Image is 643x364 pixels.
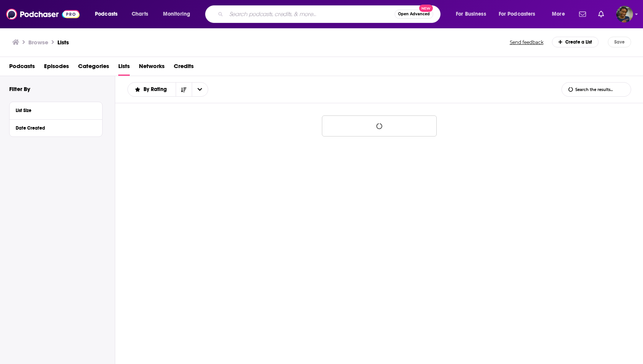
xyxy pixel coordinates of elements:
button: open menu [547,8,574,20]
button: open menu [192,83,208,96]
a: Categories [78,60,109,76]
a: Charts [127,8,153,20]
span: Charts [132,9,148,19]
a: Lists [57,39,69,46]
button: Open AdvancedNew [395,10,433,19]
button: open menu [90,8,127,20]
div: Create a List [552,37,599,47]
h3: Browse [28,39,48,46]
span: For Business [456,9,486,19]
button: Save [608,37,631,47]
button: List Size [16,105,96,115]
h2: Choose List sort [127,82,208,97]
button: Show profile menu [616,6,633,23]
span: Podcasts [95,9,118,19]
img: Podchaser - Follow, Share and Rate Podcasts [6,7,80,21]
button: Sort Direction [176,83,192,96]
input: Search podcasts, credits, & more... [226,8,395,20]
span: Open Advanced [398,12,430,16]
div: List Size [16,108,91,113]
a: Show notifications dropdown [576,8,589,21]
button: open menu [158,8,200,20]
button: Date Created [16,123,96,132]
span: Logged in as sabrinajohnson [616,6,633,23]
button: Loading [322,115,437,136]
button: open menu [128,87,176,92]
a: Show notifications dropdown [595,8,607,21]
span: New [419,5,433,12]
span: More [552,9,565,19]
a: Episodes [44,60,69,76]
button: open menu [494,8,547,20]
div: Search podcasts, credits, & more... [212,5,448,23]
button: Send feedback [508,39,546,45]
span: By Rating [144,87,170,92]
span: For Podcasters [499,9,535,19]
a: Networks [139,60,165,76]
span: Monitoring [163,9,190,19]
a: Lists [118,60,130,76]
a: Podcasts [9,60,35,76]
img: User Profile [616,6,633,23]
h2: Filter By [9,85,30,93]
a: Credits [174,60,194,76]
div: Date Created [16,125,91,131]
button: open menu [450,8,496,20]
